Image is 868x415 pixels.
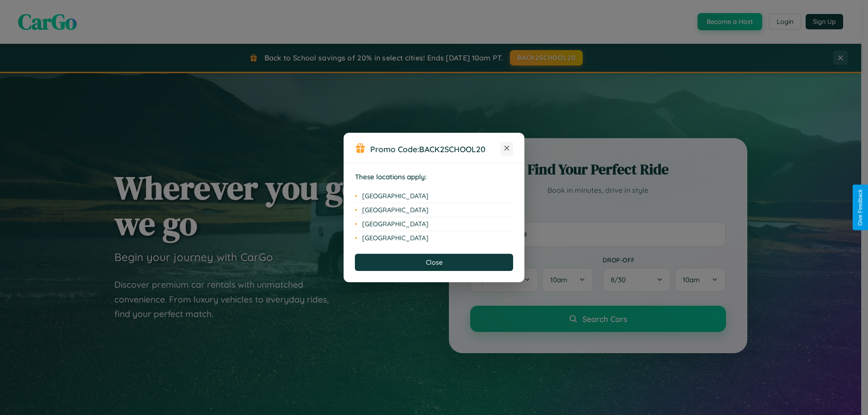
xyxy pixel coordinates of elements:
li: [GEOGRAPHIC_DATA] [355,217,513,231]
li: [GEOGRAPHIC_DATA] [355,189,513,203]
h3: Promo Code: [370,144,500,154]
div: Give Feedback [857,189,863,226]
b: BACK2SCHOOL20 [419,144,486,154]
strong: These locations apply: [355,173,427,181]
button: Close [355,254,513,271]
li: [GEOGRAPHIC_DATA] [355,231,513,245]
li: [GEOGRAPHIC_DATA] [355,203,513,217]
